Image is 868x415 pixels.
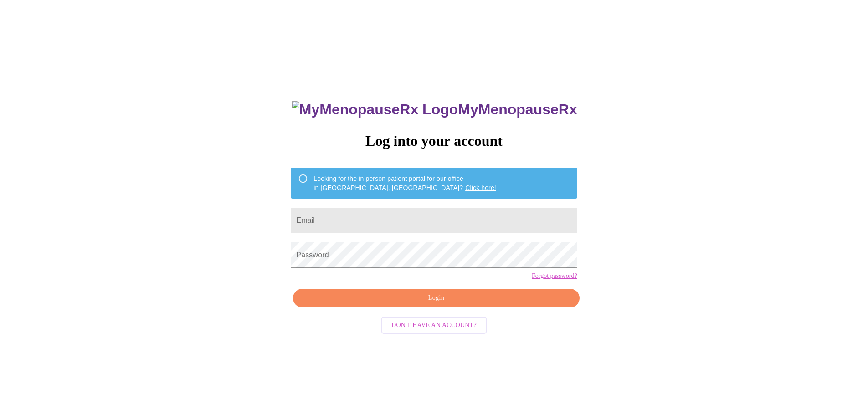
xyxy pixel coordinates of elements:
a: Don't have an account? [379,321,489,328]
a: Forgot password? [532,272,577,280]
div: Looking for the in person patient portal for our office in [GEOGRAPHIC_DATA], [GEOGRAPHIC_DATA]? [313,170,496,196]
span: Login [303,292,569,304]
a: Click here! [465,184,496,191]
span: Don't have an account? [391,320,477,331]
img: MyMenopauseRx Logo [292,101,458,118]
h3: Log into your account [291,133,577,149]
button: Don't have an account? [381,317,487,334]
h3: MyMenopauseRx [292,101,577,118]
button: Login [293,289,579,307]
